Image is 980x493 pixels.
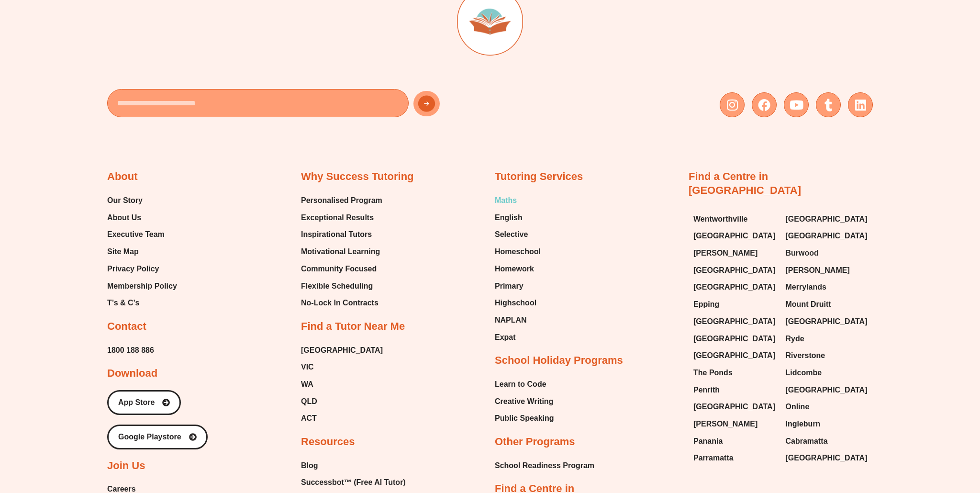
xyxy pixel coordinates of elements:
a: Highschool [495,296,541,310]
a: [PERSON_NAME] [693,246,776,260]
span: English [495,211,523,225]
span: No-Lock In Contracts [301,296,379,310]
span: Ryde [786,332,804,346]
span: Site Map [107,245,139,259]
span: Burwood [786,246,819,260]
span: Executive Team [107,227,165,242]
a: Ryde [786,332,869,346]
h2: Contact [107,320,146,334]
span: Inspirational Tutors [301,227,372,242]
span: [GEOGRAPHIC_DATA] [693,263,775,278]
span: Blog [301,459,318,473]
span: [GEOGRAPHIC_DATA] [786,229,868,243]
a: Public Speaking [495,411,554,426]
a: Find a Centre in [GEOGRAPHIC_DATA] [689,170,801,196]
a: WA [301,377,383,392]
span: [GEOGRAPHIC_DATA] [786,383,868,397]
span: [PERSON_NAME] [786,263,850,278]
span: Learn to Code [495,377,546,392]
span: Motivational Learning [301,245,380,259]
span: App Store [118,399,155,406]
span: About Us [107,211,141,225]
span: Personalised Program [301,193,382,208]
span: Primary [495,279,523,293]
span: [GEOGRAPHIC_DATA] [693,314,775,329]
a: Privacy Policy [107,262,177,276]
span: Flexible Scheduling [301,279,373,293]
span: QLD [301,394,317,409]
a: 1800 188 886 [107,343,154,358]
a: Cabramatta [786,434,869,448]
a: [GEOGRAPHIC_DATA] [786,383,869,397]
a: Online [786,400,869,414]
a: VIC [301,360,383,374]
h2: Why Success Tutoring [301,170,414,184]
a: Mount Druitt [786,297,869,312]
a: [GEOGRAPHIC_DATA] [786,314,869,329]
a: Selective [495,227,541,242]
a: Parramatta [693,451,776,465]
span: Online [786,400,810,414]
span: [GEOGRAPHIC_DATA] [786,314,868,329]
span: Ingleburn [786,417,821,431]
span: NAPLAN [495,313,527,327]
span: Homeschool [495,245,541,259]
span: Maths [495,193,517,208]
a: Community Focused [301,262,382,276]
span: Penrith [693,383,720,397]
a: ACT [301,411,383,426]
span: Selective [495,227,528,242]
a: Homework [495,262,541,276]
a: Lidcombe [786,366,869,380]
span: Successbot™ (Free AI Tutor) [301,475,406,490]
h2: Download [107,367,157,381]
a: Inspirational Tutors [301,227,382,242]
span: [GEOGRAPHIC_DATA] [301,343,383,358]
a: Penrith [693,383,776,397]
span: Google Playstore [118,433,181,441]
a: English [495,211,541,225]
a: Google Playstore [107,425,208,449]
span: School Readiness Program [495,459,594,473]
a: Exceptional Results [301,211,382,225]
a: Epping [693,297,776,312]
span: Wentworthville [693,212,748,226]
span: WA [301,377,313,392]
a: About Us [107,211,177,225]
a: Riverstone [786,348,869,363]
span: The Ponds [693,366,733,380]
span: Riverstone [786,348,825,363]
h2: Join Us [107,459,145,473]
span: Mount Druitt [786,297,831,312]
span: ACT [301,411,317,426]
span: Our Story [107,193,143,208]
span: Panania [693,434,723,448]
a: [GEOGRAPHIC_DATA] [693,280,776,294]
a: [GEOGRAPHIC_DATA] [693,400,776,414]
span: Exceptional Results [301,211,374,225]
span: T’s & C’s [107,296,139,310]
a: [GEOGRAPHIC_DATA] [693,314,776,329]
h2: About [107,170,138,184]
a: [GEOGRAPHIC_DATA] [693,348,776,363]
a: T’s & C’s [107,296,177,310]
a: The Ponds [693,366,776,380]
a: [PERSON_NAME] [786,263,869,278]
a: Executive Team [107,227,177,242]
span: [GEOGRAPHIC_DATA] [693,229,775,243]
h2: School Holiday Programs [495,354,623,368]
a: [GEOGRAPHIC_DATA] [693,229,776,243]
h2: Find a Tutor Near Me [301,320,405,334]
a: Membership Policy [107,279,177,293]
a: Successbot™ (Free AI Tutor) [301,475,415,490]
span: Homework [495,262,534,276]
a: Primary [495,279,541,293]
a: [GEOGRAPHIC_DATA] [786,212,869,226]
a: Wentworthville [693,212,776,226]
span: Epping [693,297,719,312]
span: [GEOGRAPHIC_DATA] [693,348,775,363]
a: Merrylands [786,280,869,294]
h2: Tutoring Services [495,170,583,184]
